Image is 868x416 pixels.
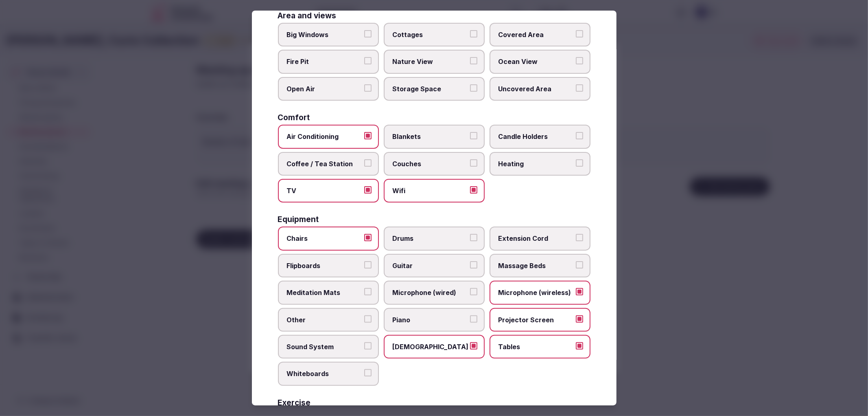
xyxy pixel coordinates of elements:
[364,261,372,269] button: Flipboards
[278,216,319,223] h3: Equipment
[470,57,477,65] button: Nature View
[287,132,362,141] span: Air Conditioning
[576,288,583,295] button: Microphone (wireless)
[498,288,573,297] span: Microphone (wireless)
[576,261,583,269] button: Massage Beds
[498,315,573,324] span: Projector Screen
[278,12,337,20] h3: Area and views
[470,132,477,139] button: Blankets
[576,57,583,65] button: Ocean View
[287,57,362,66] span: Fire Pit
[287,261,362,270] span: Flipboards
[287,30,362,39] span: Big Windows
[364,159,372,167] button: Coffee / Tea Station
[470,315,477,323] button: Piano
[576,159,583,167] button: Heating
[393,57,468,66] span: Nature View
[470,159,477,167] button: Couches
[576,30,583,37] button: Covered Area
[393,261,468,270] span: Guitar
[498,261,573,270] span: Massage Beds
[576,315,583,323] button: Projector Screen
[393,186,468,195] span: Wifi
[498,234,573,243] span: Extension Cord
[470,30,477,37] button: Cottages
[364,186,372,194] button: TV
[393,234,468,243] span: Drums
[364,315,372,323] button: Other
[393,342,468,351] span: [DEMOGRAPHIC_DATA]
[393,84,468,93] span: Storage Space
[470,84,477,92] button: Storage Space
[498,57,573,66] span: Ocean View
[498,342,573,351] span: Tables
[470,342,477,350] button: [DEMOGRAPHIC_DATA]
[498,159,573,168] span: Heating
[287,315,362,324] span: Other
[287,159,362,168] span: Coffee / Tea Station
[287,369,362,378] span: Whiteboards
[364,30,372,37] button: Big Windows
[287,288,362,297] span: Meditation Mats
[576,234,583,241] button: Extension Cord
[393,315,468,324] span: Piano
[278,114,310,121] h3: Comfort
[470,261,477,269] button: Guitar
[364,132,372,139] button: Air Conditioning
[393,132,468,141] span: Blankets
[470,288,477,295] button: Microphone (wired)
[393,288,468,297] span: Microphone (wired)
[364,84,372,92] button: Open Air
[498,30,573,39] span: Covered Area
[364,369,372,376] button: Whiteboards
[470,186,477,194] button: Wifi
[364,288,372,295] button: Meditation Mats
[364,234,372,241] button: Chairs
[576,132,583,139] button: Candle Holders
[393,30,468,39] span: Cottages
[287,186,362,195] span: TV
[287,342,362,351] span: Sound System
[498,132,573,141] span: Candle Holders
[364,57,372,65] button: Fire Pit
[498,84,573,93] span: Uncovered Area
[576,342,583,350] button: Tables
[576,84,583,92] button: Uncovered Area
[393,159,468,168] span: Couches
[364,342,372,350] button: Sound System
[470,234,477,241] button: Drums
[287,234,362,243] span: Chairs
[278,399,311,407] h3: Exercise
[287,84,362,93] span: Open Air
